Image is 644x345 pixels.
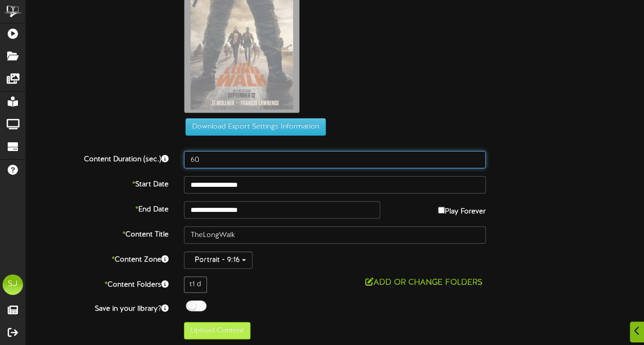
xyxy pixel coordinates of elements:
label: Content Title [18,226,176,240]
label: Save in your library? [18,300,176,314]
div: t1 d [184,276,207,293]
label: Content Folders [18,276,176,290]
button: Portrait - 9:16 [184,251,253,269]
button: Upload Content [184,322,251,339]
label: End Date [18,201,176,215]
label: Play Forever [438,201,486,217]
label: Content Zone [18,251,176,265]
input: Play Forever [438,207,445,213]
button: Add or Change Folders [362,276,486,289]
div: SJ [3,274,23,295]
input: Title of this Content [184,226,486,244]
button: Download Export Settings Information [185,118,326,136]
label: Content Duration (sec.) [18,151,176,165]
a: Download Export Settings Information [180,123,326,131]
label: Start Date [18,176,176,190]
